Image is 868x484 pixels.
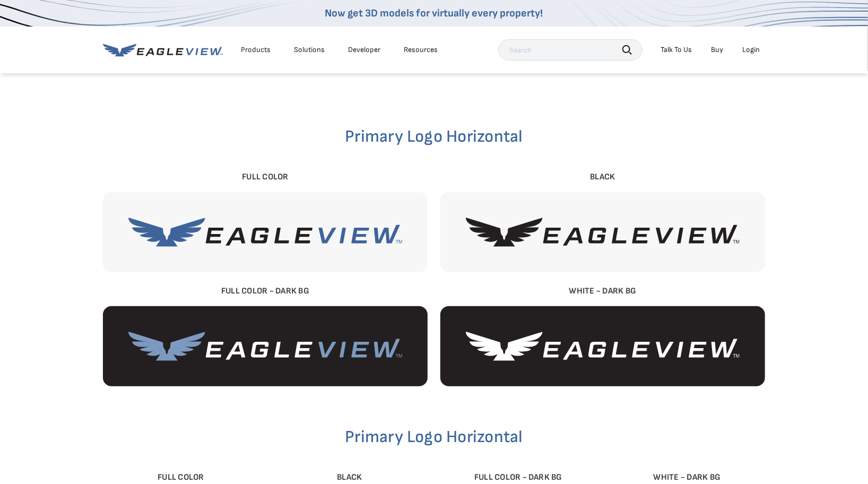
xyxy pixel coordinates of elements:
[711,45,723,55] a: Buy
[128,218,402,247] img: EagleView-Full-Color.svg
[103,429,765,446] h2: Primary Logo Horizontal
[128,332,402,361] img: EagleView-Full-Color-Dark-BG.svg
[294,45,325,55] div: Solutions
[404,45,438,55] div: Resources
[742,45,760,55] div: Login
[466,332,740,361] img: EagleView-White.svg
[241,45,271,55] div: Products
[661,45,692,55] div: Talk To Us
[103,285,428,298] div: Full Color - Dark BG
[440,171,765,184] div: Black
[103,471,259,484] div: Full Color
[348,45,380,55] a: Developer
[498,39,643,60] input: Search
[440,471,596,484] div: Full Color - Dark BG
[103,128,765,145] h2: Primary Logo Horizontal
[272,471,428,484] div: Black
[440,285,765,298] div: White - Dark BG
[609,471,765,484] div: White - Dark BG
[103,171,428,184] div: Full Color
[466,218,740,247] img: EagleView-Black.svg
[325,7,543,20] a: Now get 3D models for virtually every property!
